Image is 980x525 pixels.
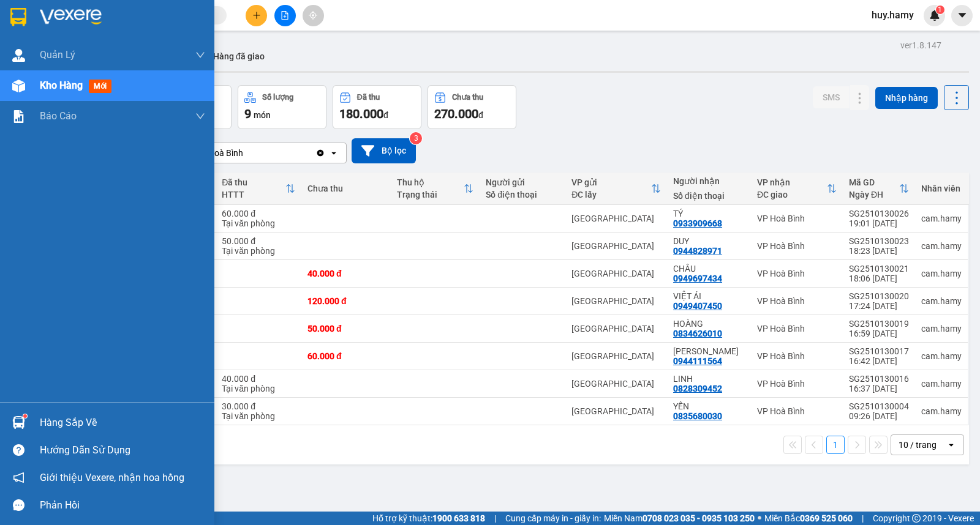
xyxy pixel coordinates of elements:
div: cam.hamy [921,214,962,223]
span: Miền Bắc [764,512,853,525]
span: Cung cấp máy in - giấy in: [505,512,601,525]
div: 0944828971 [673,246,722,256]
span: 270.000 [434,106,478,121]
div: 40.000 đ [307,269,385,278]
span: | [494,512,496,525]
span: caret-down [957,10,968,21]
div: 16:59 [DATE] [849,329,909,338]
div: Tại văn phòng [222,218,295,228]
div: VP Hoà Bình [757,214,837,223]
strong: 0708 023 035 - 0935 103 250 [643,513,755,523]
div: Ngày ĐH [849,190,899,199]
div: 09:26 [DATE] [849,411,909,421]
sup: 1 [936,6,944,14]
div: VIỆT ÁI [673,291,745,301]
div: [GEOGRAPHIC_DATA] [571,296,661,306]
div: VP Hoà Bình [757,351,837,361]
div: 0834626010 [673,329,722,338]
th: Toggle SortBy [216,173,301,205]
div: cam.hamy [921,379,962,389]
div: SG2510130004 [849,401,909,411]
svg: open [329,148,339,158]
button: plus [246,5,267,26]
div: VP Hoà Bình [757,406,837,416]
div: 0949697434 [673,274,722,283]
div: Người gửi [486,177,559,187]
div: 10 / trang [899,439,937,451]
div: 120.000 đ [307,296,385,306]
div: 0949407450 [673,301,722,311]
div: SG2510130017 [849,346,909,356]
div: SG2510130023 [849,236,909,246]
div: 16:37 [DATE] [849,384,909,393]
div: Thu hộ [397,177,464,187]
div: cam.hamy [921,406,962,416]
svg: Clear value [315,148,325,158]
div: Chưa thu [307,184,385,193]
div: [GEOGRAPHIC_DATA] [571,324,661,333]
span: 9 [244,106,251,121]
img: warehouse-icon [12,416,25,429]
span: Báo cáo [40,108,77,124]
div: [GEOGRAPHIC_DATA] [571,269,661,278]
div: 19:01 [DATE] [849,218,909,228]
div: ĐC giao [757,190,827,199]
th: Toggle SortBy [391,173,480,205]
span: 1 [938,6,942,14]
span: đ [478,110,483,120]
span: huy.hamy [862,7,924,23]
div: VP nhận [757,177,827,187]
div: [GEOGRAPHIC_DATA] [571,379,661,389]
div: Người nhận [673,176,745,186]
div: Tại văn phòng [222,384,295,393]
div: Số điện thoại [673,191,745,201]
div: 0828309452 [673,384,722,393]
div: DUY [673,236,745,246]
div: 60.000 đ [222,209,295,218]
div: SG2510130019 [849,319,909,329]
strong: 1900 633 818 [432,513,485,523]
div: TÝ [673,209,745,218]
div: ver 1.8.147 [900,39,941,52]
button: Nhập hàng [875,87,938,109]
div: 0944111564 [673,356,722,366]
span: | [862,512,864,525]
div: [GEOGRAPHIC_DATA] [571,406,661,416]
div: [GEOGRAPHIC_DATA] [571,214,661,223]
div: LINH [673,374,745,384]
div: 18:06 [DATE] [849,274,909,283]
div: cam.hamy [921,296,962,306]
div: Đã thu [357,93,380,102]
span: file-add [281,11,289,20]
div: Trạng thái [397,190,464,199]
span: question-circle [13,444,24,456]
th: Toggle SortBy [565,173,667,205]
img: logo-vxr [10,8,26,26]
div: cam.hamy [921,324,962,333]
button: 1 [826,436,845,454]
span: Quản Lý [40,47,75,62]
div: CHÂU [673,264,745,274]
div: Phản hồi [40,496,205,515]
span: Hỗ trợ kỹ thuật: [372,512,485,525]
img: solution-icon [12,110,25,123]
div: [GEOGRAPHIC_DATA] [571,241,661,251]
div: KIM LONG [673,346,745,356]
div: 50.000 đ [307,324,385,333]
button: file-add [274,5,296,26]
div: 0835680030 [673,411,722,421]
sup: 3 [410,132,422,144]
div: ĐC lấy [571,190,651,199]
div: Số điện thoại [486,190,559,199]
span: Kho hàng [40,80,83,91]
div: 17:24 [DATE] [849,301,909,311]
div: 30.000 đ [222,401,295,411]
span: plus [252,11,261,20]
span: Miền Nam [604,512,755,525]
div: VP Hoà Bình [757,269,837,278]
div: cam.hamy [921,269,962,278]
div: Tại văn phòng [222,246,295,256]
strong: 0369 525 060 [800,513,853,523]
span: down [195,111,205,121]
span: Giới thiệu Vexere, nhận hoa hồng [40,470,184,485]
